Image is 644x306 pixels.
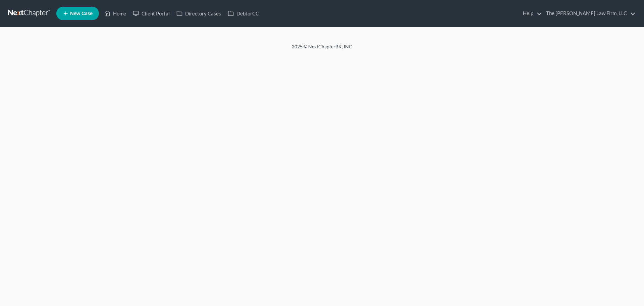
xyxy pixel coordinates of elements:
a: Help [520,7,542,19]
a: The [PERSON_NAME] Law Firm, LLC [543,7,636,19]
a: Directory Cases [173,7,224,19]
a: Home [101,7,129,19]
a: Client Portal [129,7,173,19]
new-legal-case-button: New Case [56,7,99,20]
div: 2025 © NextChapterBK, INC [131,43,513,55]
a: DebtorCC [224,7,262,19]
